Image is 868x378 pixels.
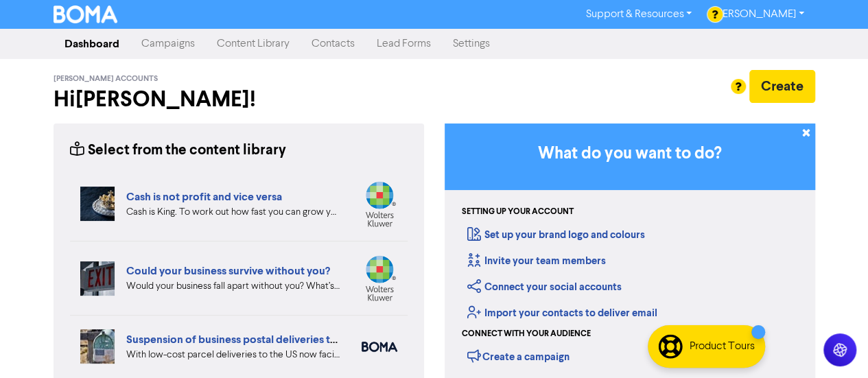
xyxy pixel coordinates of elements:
a: Settings [442,30,501,58]
a: Lead Forms [366,30,442,58]
img: wolterskluwer [362,255,397,301]
h3: What do you want to do? [465,144,795,164]
img: wolterskluwer [362,181,397,227]
a: Invite your team members [467,255,606,268]
img: BOMA Logo [54,5,118,23]
a: Dashboard [54,30,130,58]
a: Cash is not profit and vice versa [126,190,282,204]
a: Connect your social accounts [467,281,622,294]
a: Set up your brand logo and colours [467,228,645,241]
a: Content Library [206,30,301,58]
div: Cash is King. To work out how fast you can grow your business, you need to look at your projected... [126,205,341,220]
h2: Hi [PERSON_NAME] ! [54,86,424,113]
div: Connect with your audience [462,328,591,340]
div: Select from the content library [70,140,286,161]
a: [PERSON_NAME] [703,3,814,25]
a: Could your business survive without you? [126,264,330,278]
div: Setting up your account [462,206,574,218]
a: Campaigns [130,30,206,58]
a: Contacts [301,30,366,58]
button: Create [749,70,815,103]
div: With low-cost parcel deliveries to the US now facing tariffs, many international postal services ... [126,348,341,362]
iframe: Chat Widget [799,312,868,378]
a: Import your contacts to deliver email [467,307,657,320]
a: Suspension of business postal deliveries to the [GEOGRAPHIC_DATA]: what options do you have? [126,333,609,346]
span: [PERSON_NAME] Accounts [54,74,158,84]
div: Would your business fall apart without you? What’s your Plan B in case of accident, illness, or j... [126,279,341,294]
a: Support & Resources [574,3,703,25]
div: Create a campaign [467,346,570,366]
img: boma [362,342,397,352]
